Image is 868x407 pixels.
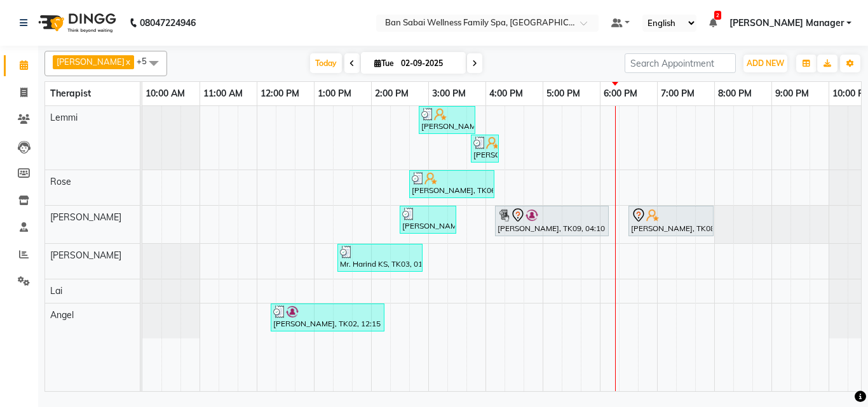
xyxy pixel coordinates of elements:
[397,54,461,73] input: 2025-09-02
[50,176,71,187] span: Rose
[486,84,526,103] a: 4:00 PM
[420,108,474,132] div: [PERSON_NAME], TK07, 02:50 PM-03:50 PM, Deep Tissue Massage (Strong Pressure)-2500
[714,11,721,20] span: 2
[472,137,498,161] div: [PERSON_NAME], TK10, 03:45 PM-04:15 PM, Back Massage
[625,53,736,73] input: Search Appointment
[50,309,74,321] span: Angel
[496,208,607,234] div: [PERSON_NAME], TK09, 04:10 PM-06:10 PM, Fusion(120min)
[50,250,121,261] span: [PERSON_NAME]
[50,285,62,297] span: Lai
[32,5,119,41] img: logo
[257,84,302,103] a: 12:00 PM
[142,84,188,103] a: 10:00 AM
[50,88,91,99] span: Therapist
[747,58,784,68] span: ADD NEW
[272,305,383,330] div: [PERSON_NAME], TK02, 12:15 PM-02:15 PM, Swedish Massage (Medium Pressure)-120min
[125,57,130,67] a: x
[401,208,455,232] div: [PERSON_NAME] [PERSON_NAME] ( Husband [PERSON_NAME] ), TK01, 02:30 PM-03:30 PM, Deep Tissue Massa...
[729,17,844,30] span: [PERSON_NAME] Manager
[715,84,755,103] a: 8:00 PM
[772,84,812,103] a: 9:00 PM
[137,56,156,66] span: +5
[410,172,493,196] div: [PERSON_NAME], TK06, 02:40 PM-04:10 PM, Deep Tissue Massage (Strong Pressure)-3500
[630,208,712,234] div: [PERSON_NAME], TK08, 06:30 PM-08:00 PM, Deep Tissue Massage (Strong Pressure)-3500
[140,5,196,41] b: 08047224946
[339,246,421,270] div: Mr. Harind KS, TK03, 01:25 PM-02:55 PM, Swedish Massage (Medium Pressure)-90min
[600,84,641,103] a: 6:00 PM
[429,84,469,103] a: 3:00 PM
[709,17,717,29] a: 2
[315,84,355,103] a: 1:00 PM
[658,84,698,103] a: 7:00 PM
[743,55,787,72] button: ADD NEW
[310,53,342,73] span: Today
[50,112,78,123] span: Lemmi
[372,84,412,103] a: 2:00 PM
[200,84,246,103] a: 11:00 AM
[50,211,121,223] span: [PERSON_NAME]
[371,58,397,68] span: Tue
[57,57,125,67] span: [PERSON_NAME]
[543,84,583,103] a: 5:00 PM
